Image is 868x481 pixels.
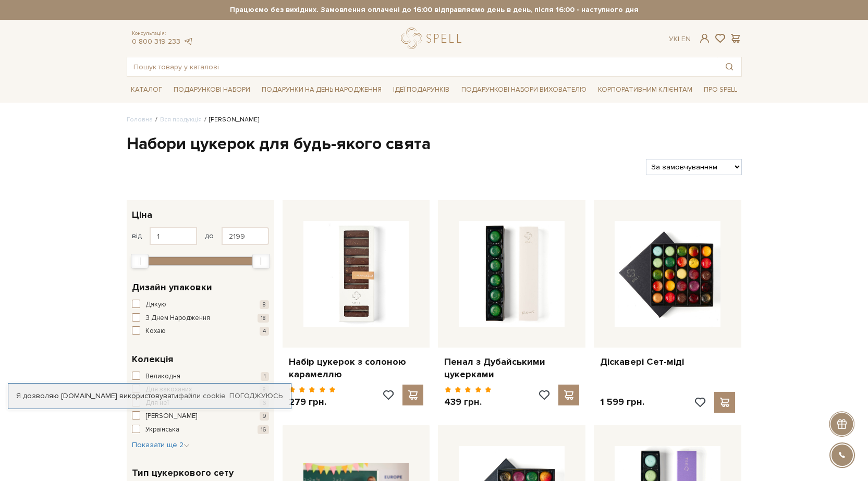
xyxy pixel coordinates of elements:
span: Колекція [132,352,173,366]
span: 16 [258,425,269,434]
a: Корпоративним клієнтам [594,81,696,98]
button: Українська 16 [132,425,269,435]
a: Про Spell [700,82,741,98]
button: Кохаю 4 [132,326,269,337]
button: З Днем Народження 18 [132,313,269,324]
span: від [132,231,142,241]
h1: Набори цукерок для будь-якого свята [127,133,742,155]
a: Подарункові набори вихователю [457,81,591,98]
a: Вся продукція [160,116,202,124]
span: 18 [258,314,269,323]
span: | [678,34,679,43]
a: 0 800 319 233 [132,37,180,46]
a: Подарункові набори [169,82,254,98]
a: Головна [127,116,153,124]
span: Кохаю [145,326,166,337]
span: 9 [260,412,269,421]
a: Ідеї подарунків [389,82,454,98]
p: 1 599 грн. [600,396,644,408]
a: telegram [183,37,193,46]
a: En [681,34,691,43]
span: Українська [145,425,179,435]
span: Показати ще 2 [132,440,190,449]
strong: Працюємо без вихідних. Замовлення оплачені до 16:00 відправляємо день в день, після 16:00 - насту... [127,5,742,15]
div: Ук [669,34,691,44]
span: Консультація: [132,30,193,37]
span: 4 [260,327,269,336]
div: Я дозволяю [DOMAIN_NAME] використовувати [8,391,291,401]
div: Min [131,254,149,268]
a: Подарунки на День народження [258,82,386,98]
p: 439 грн. [444,396,492,408]
a: Пенал з Дубайськими цукерками [444,356,579,380]
input: Ціна [222,227,269,245]
a: Діскавері Сет-міді [600,356,735,368]
div: Max [252,254,270,268]
input: Ціна [150,227,197,245]
button: Дякую 8 [132,300,269,310]
a: Каталог [127,82,166,98]
a: Набір цукерок з солоною карамеллю [289,356,424,380]
span: до [205,231,214,241]
span: Великодня [145,372,180,382]
span: Дизайн упаковки [132,280,212,294]
a: файли cookie [178,391,226,400]
li: [PERSON_NAME] [202,115,259,125]
a: Погоджуюсь [229,391,283,401]
span: З Днем Народження [145,313,210,324]
span: Дякую [145,300,166,310]
button: Показати ще 2 [132,440,190,450]
a: logo [401,28,466,49]
span: 1 [261,372,269,381]
span: [PERSON_NAME] [145,411,197,422]
span: Тип цукеркового сету [132,466,234,480]
p: 279 грн. [289,396,336,408]
span: Ціна [132,208,152,222]
button: Пошук товару у каталозі [717,57,741,76]
input: Пошук товару у каталозі [127,57,717,76]
button: Великодня 1 [132,372,269,382]
span: 8 [260,300,269,309]
button: [PERSON_NAME] 9 [132,411,269,422]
